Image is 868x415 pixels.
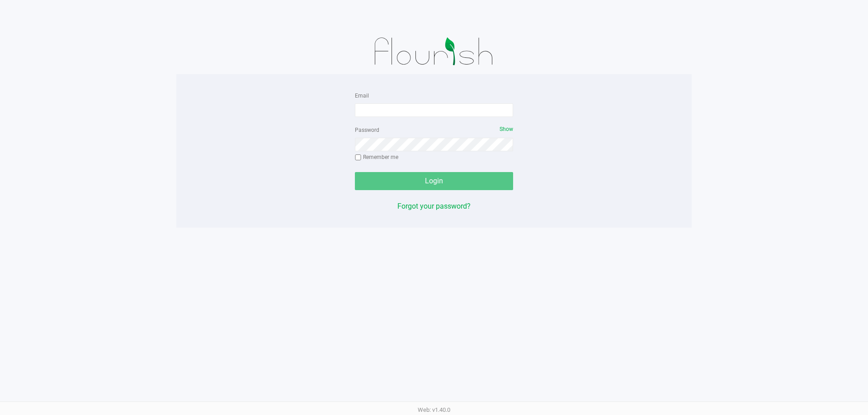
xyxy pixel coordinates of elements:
input: Remember me [355,154,361,161]
span: Web: v1.40.0 [418,406,450,413]
label: Remember me [355,153,398,161]
label: Email [355,92,369,100]
span: Show [500,126,513,132]
button: Forgot your password? [397,201,471,212]
label: Password [355,126,379,134]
